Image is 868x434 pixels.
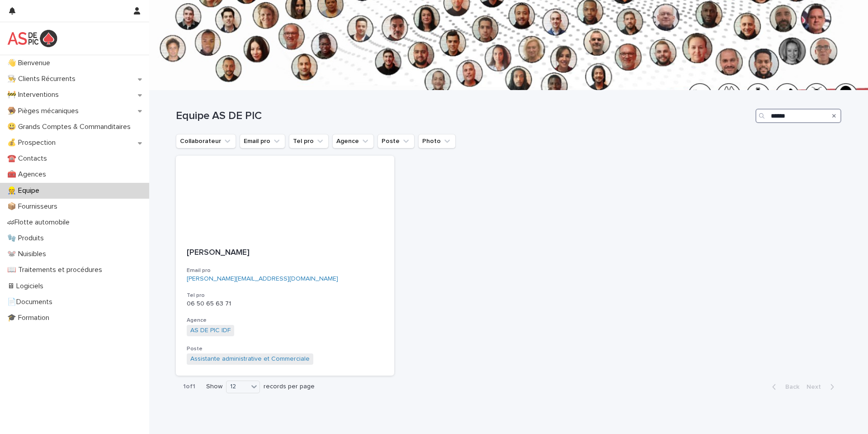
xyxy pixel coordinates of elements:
p: 🚧 Interventions [4,91,66,99]
button: Poste [377,134,415,148]
button: Agence [332,134,374,148]
p: 🖥 Logiciels [4,282,51,291]
p: 🎓 Formation [4,314,57,322]
h3: Tel pro [187,292,383,299]
button: Photo [418,134,456,148]
p: records per page [264,383,315,391]
button: Tel pro [289,134,329,148]
p: 👷 Equipe [4,186,47,195]
p: 🧰 Agences [4,170,53,179]
img: yKcqic14S0S6KrLdrqO6 [7,29,57,48]
button: Next [803,383,841,391]
input: Search [755,109,841,123]
p: Show [206,383,222,391]
h1: Equipe AS DE PIC [176,110,752,123]
p: 👨‍🍳 Clients Récurrents [4,75,83,83]
p: 🐭 Nuisibles [4,250,53,258]
a: Assistante administrative et Commerciale [190,355,310,363]
h3: Email pro [187,267,383,274]
h3: Poste [187,345,383,353]
div: 12 [226,382,248,391]
p: 📦 Fournisseurs [4,202,65,211]
p: 🧤 Produits [4,234,51,243]
p: 👋 Bienvenue [4,59,57,67]
p: 😃 Grands Comptes & Commanditaires [4,123,138,131]
p: ☎️ Contacts [4,154,54,163]
a: [PERSON_NAME]Email pro[PERSON_NAME][EMAIL_ADDRESS][DOMAIN_NAME]Tel pro06 50 65 63 71AgenceAS DE P... [176,156,394,376]
p: 📖 Traitements et procédures [4,266,109,274]
button: Email pro [240,134,285,148]
h3: Agence [187,317,383,324]
p: 📄Documents [4,298,60,306]
button: Collaborateur [176,134,236,148]
p: [PERSON_NAME] [187,248,383,258]
p: 🪤 Pièges mécaniques [4,107,86,115]
p: 🏎Flotte automobile [4,218,77,227]
span: Next [807,384,826,390]
p: 06 50 65 63 71 [187,300,383,308]
span: Back [780,384,799,390]
p: 1 of 1 [176,376,203,398]
a: AS DE PIC IDF [190,327,231,334]
button: Back [765,383,803,391]
a: [PERSON_NAME][EMAIL_ADDRESS][DOMAIN_NAME] [187,276,338,282]
p: 💰 Prospection [4,138,63,147]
